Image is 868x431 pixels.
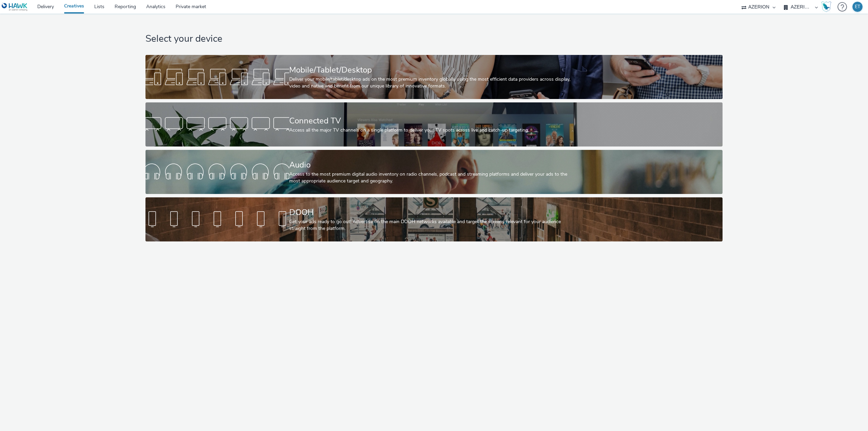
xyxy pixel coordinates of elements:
div: Get your ads ready to go out! Advertise on the main DOOH networks available and target the screen... [289,218,576,232]
div: Connected TV [289,115,576,127]
img: undefined Logo [2,3,28,11]
h1: Select your device [145,33,723,45]
div: Mobile/Tablet/Desktop [289,64,576,76]
div: Access all the major TV channels on a single platform to deliver your TV spots across live and ca... [289,127,576,134]
div: DOOH [289,207,576,218]
a: Hawk Academy [821,1,834,12]
a: Mobile/Tablet/DesktopDeliver your mobile/tablet/desktop ads on the most premium inventory globall... [145,55,723,99]
img: Hawk Academy [821,1,831,12]
div: Access to the most premium digital audio inventory on radio channels, podcast and streaming platf... [289,171,576,185]
a: Connected TVAccess all the major TV channels on a single platform to deliver your TV spots across... [145,102,723,146]
div: Deliver your mobile/tablet/desktop ads on the most premium inventory globally using the most effi... [289,76,576,90]
div: Audio [289,159,576,171]
a: AudioAccess to the most premium digital audio inventory on radio channels, podcast and streaming ... [145,150,723,194]
div: ET [855,2,860,12]
a: DOOHGet your ads ready to go out! Advertise on the main DOOH networks available and target the sc... [145,197,723,241]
